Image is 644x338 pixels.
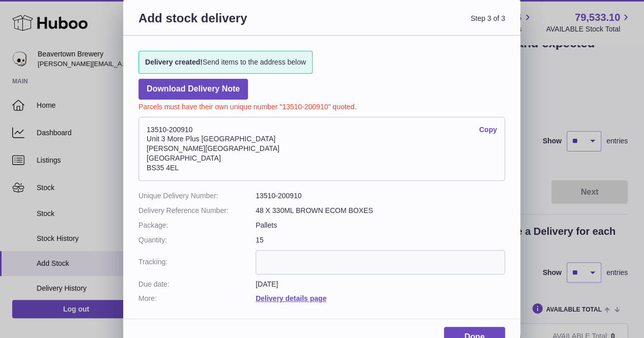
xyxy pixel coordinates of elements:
[322,10,505,38] span: Step 3 of 3
[138,221,256,230] dt: Package:
[256,280,505,289] dd: [DATE]
[256,221,505,230] dd: Pallets
[138,250,256,274] dt: Tracking:
[138,10,322,38] h3: Add stock delivery
[138,280,256,289] dt: Due date:
[138,294,256,303] dt: More:
[138,191,256,201] dt: Unique Delivery Number:
[145,58,203,66] strong: Delivery created!
[138,79,248,100] a: Download Delivery Note
[138,235,256,245] dt: Quantity:
[256,235,505,245] dd: 15
[256,294,326,302] a: Delivery details page
[256,191,505,201] dd: 13510-200910
[145,57,306,67] span: Send items to the address below
[256,206,505,216] dd: 48 X 330ML BROWN ECOM BOXES
[138,206,256,216] dt: Delivery Reference Number:
[138,100,505,112] p: Parcels must have their own unique number "13510-200910" quoted.
[479,125,497,135] a: Copy
[138,117,505,181] address: 13510-200910 Unit 3 More Plus [GEOGRAPHIC_DATA] [PERSON_NAME][GEOGRAPHIC_DATA] [GEOGRAPHIC_DATA] ...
